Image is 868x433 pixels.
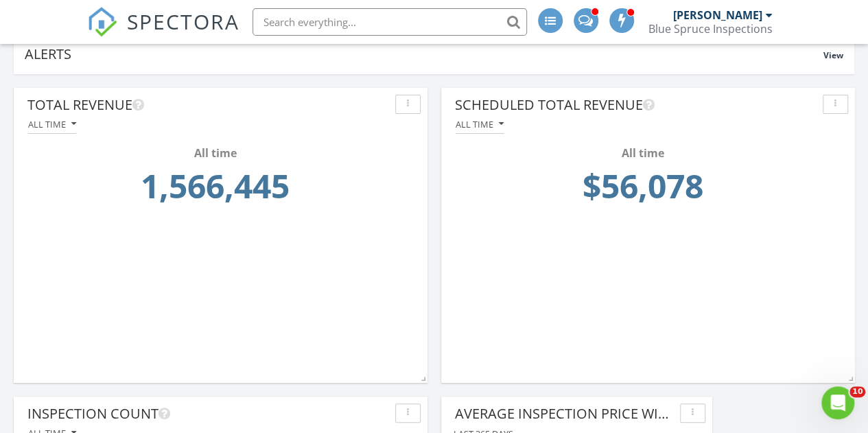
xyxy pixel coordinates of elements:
[32,145,399,161] div: All time
[28,119,76,129] div: All time
[253,8,527,36] input: Search everything...
[823,49,843,61] span: View
[87,19,239,47] a: SPECTORA
[849,386,865,397] span: 10
[456,119,504,129] div: All time
[455,115,504,134] button: All time
[821,386,854,419] iframe: Intercom live chat
[87,7,117,37] img: The Best Home Inspection Software - Spectora
[27,115,77,134] button: All time
[455,95,817,115] div: Scheduled Total Revenue
[455,403,675,424] div: Average Inspection Price with No Ancillary
[25,45,823,63] div: Alerts
[459,145,826,161] div: All time
[459,161,826,219] td: 56078.0
[673,8,762,22] div: [PERSON_NAME]
[27,403,390,424] div: Inspection Count
[127,7,239,36] span: SPECTORA
[648,22,773,36] div: Blue Spruce Inspections
[32,161,399,219] td: 1566444.95
[27,95,390,115] div: Total Revenue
